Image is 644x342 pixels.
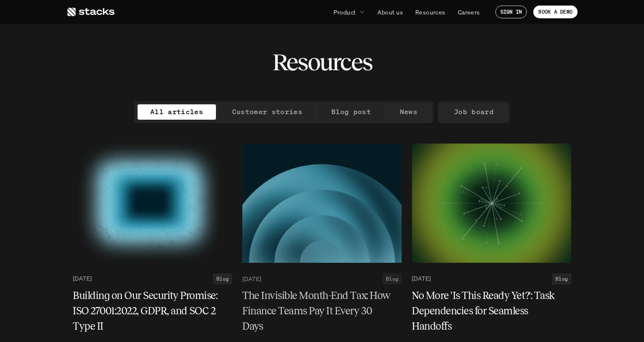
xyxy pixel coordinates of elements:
h5: Building on Our Security Promise: ISO 27001:2022, GDPR, and SOC 2 Type II [73,288,222,334]
p: SIGN IN [500,9,522,15]
a: [DATE]Blog [412,273,571,285]
p: News [400,106,417,118]
a: Privacy Policy [128,38,164,45]
h5: The Invisible Month-End Tax: How Finance Teams Pay It Every 30 Days [242,288,391,334]
a: Job board [441,104,506,120]
p: [DATE] [73,275,92,282]
p: [DATE] [412,275,431,282]
p: All articles [150,106,203,118]
a: SIGN IN [495,6,527,18]
a: Blog post [319,104,384,120]
h5: No More 'Is This Ready Yet?': Task Dependencies for Seamless Handoffs [412,288,561,334]
p: BOOK A DEMO [538,9,572,15]
a: BOOK A DEMO [533,6,578,18]
a: [DATE]Blog [73,273,232,285]
p: About us [377,8,403,17]
h2: Blog [216,276,229,282]
h2: Blog [555,276,568,282]
a: Building on Our Security Promise: ISO 27001:2022, GDPR, and SOC 2 Type II [73,288,232,334]
a: No More 'Is This Ready Yet?': Task Dependencies for Seamless Handoffs [412,288,571,334]
a: About us [372,4,408,20]
a: Careers [453,4,485,20]
a: Resources [410,4,451,20]
p: Careers [458,8,480,17]
h2: Resources [272,49,372,75]
a: News [387,104,430,120]
p: Job board [454,106,494,118]
p: Customer stories [232,106,302,118]
a: Customer stories [219,104,315,120]
p: Resources [415,8,446,17]
h2: Blog [386,276,398,282]
a: All articles [138,104,216,120]
a: [DATE]Blog [242,273,402,285]
p: Product [333,8,356,17]
p: [DATE] [242,275,261,282]
p: Blog post [331,106,371,118]
a: The Invisible Month-End Tax: How Finance Teams Pay It Every 30 Days [242,288,402,334]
